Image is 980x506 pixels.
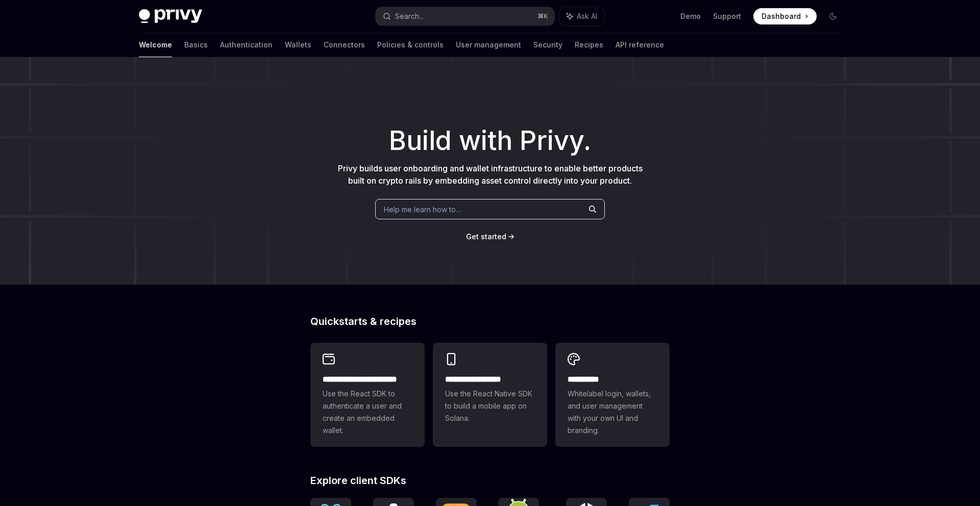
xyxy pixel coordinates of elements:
span: Whitelabel login, wallets, and user management with your own UI and branding. [568,388,657,437]
a: Wallets [285,33,311,57]
button: Ask AI [559,7,604,26]
span: Use the React Native SDK to build a mobile app on Solana. [445,388,535,424]
span: Explore client SDKs [310,475,406,486]
a: Demo [680,11,701,21]
a: Basics [184,33,208,57]
a: Connectors [324,33,365,57]
button: Toggle dark mode [825,8,841,24]
a: User management [456,33,521,57]
span: Get started [466,232,506,241]
span: Ask AI [577,11,597,21]
span: Help me learn how to… [384,204,461,215]
a: API reference [616,33,664,57]
span: Privy builds user onboarding and wallet infrastructure to enable better products built on crypto ... [338,163,643,186]
div: Search... [395,10,424,22]
button: Search...⌘K [376,7,554,26]
a: Support [713,11,741,21]
a: Dashboard [753,8,817,24]
a: Welcome [139,33,172,57]
a: Policies & controls [377,33,444,57]
a: Recipes [575,33,603,57]
a: Authentication [220,33,273,57]
span: Quickstarts & recipes [310,316,416,326]
span: Dashboard [762,11,801,21]
span: Build with Privy. [389,132,591,150]
span: ⌘ K [537,12,548,20]
span: Use the React SDK to authenticate a user and create an embedded wallet. [323,388,412,437]
a: Get started [466,232,506,242]
a: Security [533,33,562,57]
a: **** *****Whitelabel login, wallets, and user management with your own UI and branding. [555,343,670,447]
a: **** **** **** ***Use the React Native SDK to build a mobile app on Solana. [433,343,547,447]
img: dark logo [139,9,202,23]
